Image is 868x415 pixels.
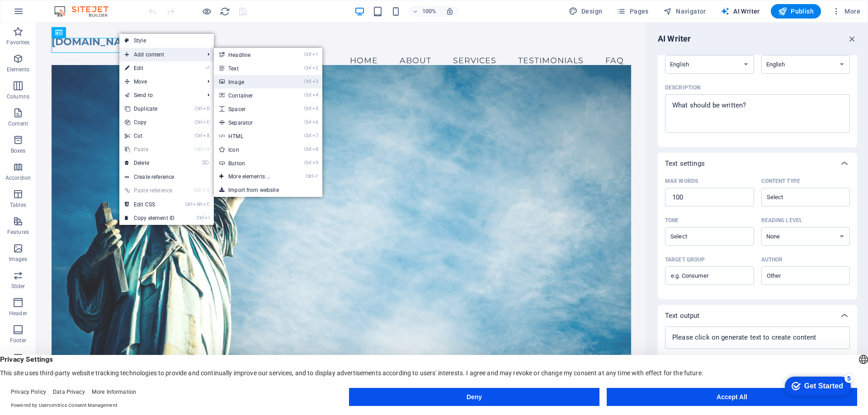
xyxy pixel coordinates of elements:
button: Pages [613,4,652,19]
i: Ctrl [304,146,311,152]
i: D [203,106,209,112]
i: ⏎ [314,173,318,179]
i: V [207,187,209,193]
p: Text settings [665,159,705,168]
p: Header [9,310,27,317]
h6: AI Writer [658,33,691,44]
button: 3 [21,377,32,379]
a: CtrlXCut [119,129,180,143]
p: Max words [665,177,698,185]
i: Ctrl [304,92,311,98]
button: More [828,4,864,19]
i: Ctrl [185,201,193,207]
button: Navigator [660,4,710,19]
i: Ctrl [304,119,311,125]
div: 5 [65,2,74,11]
p: Content [8,120,28,127]
i: 3 [312,79,318,84]
a: CtrlAltCEdit CSS [119,198,180,211]
input: ToneClear [668,230,736,243]
input: Target group [665,269,754,283]
a: CtrlDDuplicate [119,102,180,116]
a: ⌦Delete [119,156,180,170]
p: Text output [665,311,700,320]
p: Tables [10,201,26,209]
i: 2 [312,65,318,71]
i: 6 [312,119,318,125]
i: X [203,133,209,139]
a: Ctrl9Button [214,156,288,170]
i: Ctrl [304,79,311,84]
a: Ctrl⏎More elements ... [214,170,288,183]
a: Create reference [119,170,214,184]
a: Ctrl⇧VPaste reference [119,184,180,197]
i: 1 [312,51,318,57]
span: Navigator [663,7,706,16]
a: Ctrl1Headline [214,48,288,61]
p: Features [7,228,29,236]
select: Reading level [761,227,850,246]
i: Ctrl [195,133,202,139]
p: Reading level [761,217,802,224]
i: 7 [312,133,318,139]
i: ⌦ [202,160,209,166]
button: AI Writer [717,4,764,19]
i: Ctrl [195,119,202,125]
img: Editor Logo [52,6,120,17]
i: Ctrl [195,146,202,152]
i: Ctrl [304,160,311,166]
div: Design (Ctrl+Alt+Y) [565,4,606,19]
p: Accordion [5,174,31,182]
a: Ctrl3Image [214,75,288,89]
a: Ctrl8Icon [214,143,288,156]
i: 5 [312,106,318,112]
button: 100% [409,6,441,17]
p: Target group [665,256,705,263]
i: 4 [312,92,318,98]
p: Footer [10,337,26,344]
a: CtrlICopy element ID [119,211,180,225]
i: Ctrl [306,173,313,179]
span: More [832,7,860,16]
div: Get Started [24,10,63,18]
span: Pages [617,7,648,16]
i: Ctrl [193,187,201,193]
i: Ctrl [304,106,311,112]
div: Text output [658,326,857,378]
button: Design [565,4,606,19]
a: Import from website [214,183,322,197]
select: Output language [761,55,850,74]
i: 9 [312,160,318,166]
button: 1 [21,355,32,357]
i: V [203,146,209,152]
i: Ctrl [195,106,202,112]
i: ⏎ [205,65,209,71]
p: Content type [761,177,800,185]
a: Ctrl2Text [214,61,288,75]
i: Ctrl [304,65,311,71]
p: Author [761,256,783,263]
p: Description [665,84,700,91]
button: reload [219,6,230,17]
i: Alt [193,201,202,207]
span: Design [569,7,603,16]
textarea: Description [670,99,845,128]
i: C [203,201,209,207]
a: Send to [119,89,200,102]
input: Max words [665,188,754,206]
button: 2 [21,366,32,368]
div: Get Started 5 items remaining, 0% complete [5,5,71,23]
p: Tone [665,217,679,224]
a: Ctrl6Separator [214,116,288,129]
input: AuthorClear [764,269,833,282]
span: Move [119,75,200,89]
a: ⏎Edit [119,61,180,75]
p: Slider [11,283,25,290]
i: ⇧ [202,187,206,193]
p: Columns [7,93,29,100]
a: Ctrl4Container [214,89,288,102]
i: I [205,215,209,221]
button: Publish [771,4,821,19]
p: Boxes [11,147,26,154]
input: Content typeClear [764,191,833,204]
